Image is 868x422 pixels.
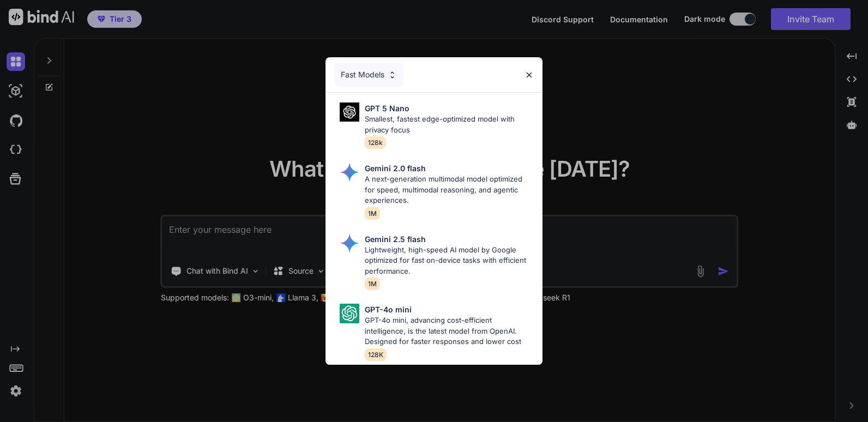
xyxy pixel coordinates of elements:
div: Fast Models [334,63,403,87]
span: 128K [365,348,387,361]
img: Pick Models [388,70,397,80]
img: Pick Models [340,233,359,253]
p: GPT 5 Nano [365,103,409,114]
p: A next-generation multimodal model optimized for speed, multimodal reasoning, and agentic experie... [365,174,534,206]
span: 1M [365,278,380,290]
p: GPT-4o mini, advancing cost-efficient intelligence, is the latest model from OpenAI. Designed for... [365,315,534,347]
img: Pick Models [340,162,359,182]
span: 1M [365,207,380,220]
p: Gemini 2.0 flash [365,162,426,174]
p: Smallest, fastest edge-optimized model with privacy focus [365,114,534,135]
p: Lightweight, high-speed AI model by Google optimized for fast on-device tasks with efficient perf... [365,245,534,277]
img: Pick Models [340,103,359,122]
img: Pick Models [340,304,359,323]
span: 128k [365,136,386,149]
img: close [525,70,534,80]
p: Gemini 2.5 flash [365,233,426,245]
p: GPT-4o mini [365,304,412,315]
